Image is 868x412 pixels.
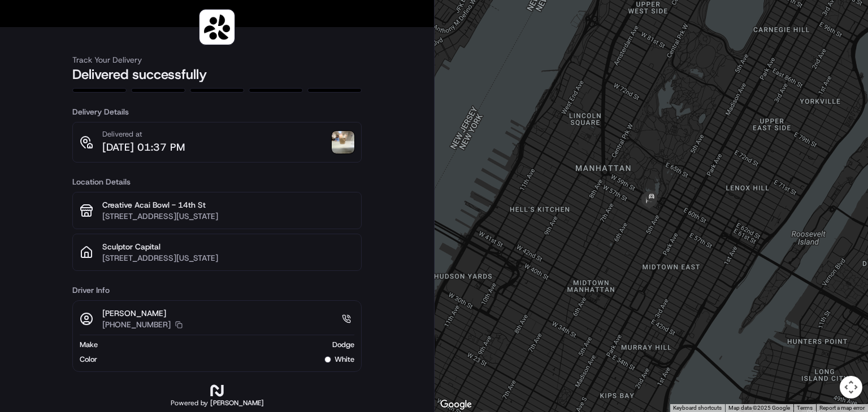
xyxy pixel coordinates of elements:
[72,106,362,117] h3: Delivery Details
[202,12,232,42] img: logo-public_tracking_screen-Sharebite-1703187580717.png
[171,398,264,407] h2: Powered by
[102,252,354,264] p: [STREET_ADDRESS][US_STATE]
[102,241,354,252] p: Sculptor Capital
[819,405,865,411] a: Report a map error
[335,354,354,365] span: white
[728,405,790,411] span: Map data ©2025 Google
[437,397,475,412] a: Open this area in Google Maps (opens a new window)
[72,65,362,84] h2: Delivered successfully
[102,199,354,211] p: Creative Acai Bowl - 14th St
[840,376,862,398] button: Map camera controls
[102,129,185,139] p: Delivered at
[72,284,362,296] h3: Driver Info
[80,354,97,365] span: Color
[210,398,264,407] span: [PERSON_NAME]
[80,340,98,350] span: Make
[797,405,813,411] a: Terms (opens in new tab)
[673,404,722,412] button: Keyboard shortcuts
[102,211,354,222] p: [STREET_ADDRESS][US_STATE]
[102,139,185,155] p: [DATE] 01:37 PM
[102,319,171,330] p: [PHONE_NUMBER]
[437,397,475,412] img: Google
[102,308,183,319] p: [PERSON_NAME]
[72,176,362,187] h3: Location Details
[332,340,354,350] span: Dodge
[332,131,354,154] img: photo_proof_of_delivery image
[72,54,362,65] h3: Track Your Delivery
